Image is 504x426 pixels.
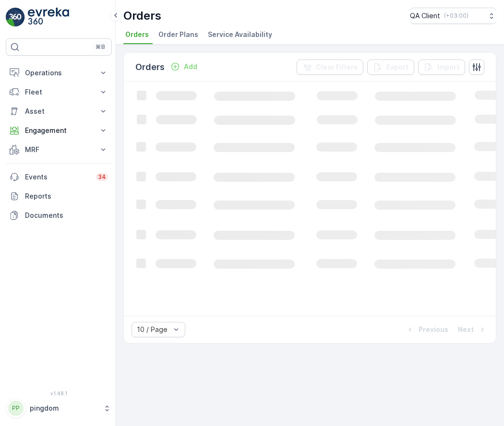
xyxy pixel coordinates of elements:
a: Events34 [6,167,112,187]
p: Engagement [25,126,93,135]
p: Orders [123,8,161,24]
button: Export [367,59,414,75]
p: Fleet [25,87,93,97]
span: v 1.48.1 [6,390,112,396]
button: Previous [404,324,449,335]
p: Reports [25,191,108,201]
p: pingdom [30,403,98,413]
button: Operations [6,63,112,83]
p: MRF [25,145,93,154]
button: Next [457,324,488,335]
p: Asset [25,106,93,116]
button: QA Client(+03:00) [410,8,496,24]
p: Export [386,62,408,72]
p: Orders [135,60,165,74]
button: Asset [6,102,112,121]
a: Reports [6,187,112,206]
p: QA Client [410,11,440,21]
button: Import [418,59,465,75]
p: Add [184,62,197,71]
span: Service Availability [208,30,272,39]
button: Engagement [6,121,112,140]
button: Add [167,61,201,72]
button: PPpingdom [6,398,112,418]
button: Fleet [6,83,112,102]
p: ⌘B [96,43,105,51]
p: Events [25,172,90,182]
div: PP [8,401,24,416]
img: logo_light-DOdMpM7g.png [28,8,69,27]
p: Next [458,325,474,334]
button: MRF [6,140,112,159]
span: Orders [125,30,149,39]
img: logo [6,8,25,27]
a: Documents [6,206,112,225]
span: Order Plans [158,30,198,39]
p: 34 [98,173,106,181]
p: Clear Filters [316,62,358,72]
p: ( +03:00 ) [444,12,468,20]
button: Clear Filters [297,59,363,75]
p: Previous [419,325,448,334]
p: Documents [25,211,108,220]
p: Import [437,62,459,72]
p: Operations [25,68,93,78]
